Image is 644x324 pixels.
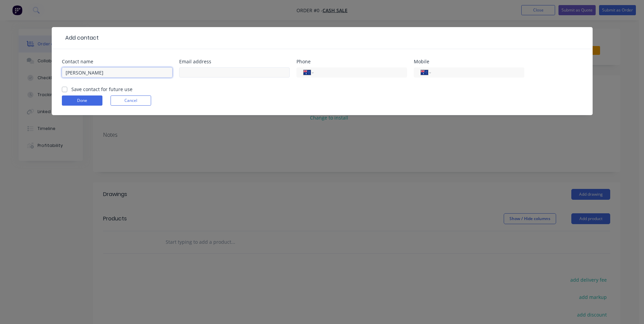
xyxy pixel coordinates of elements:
[62,59,172,64] div: Contact name
[414,59,524,64] div: Mobile
[179,59,290,64] div: Email address
[62,95,102,106] button: Done
[71,86,133,93] label: Save contact for future use
[62,34,99,42] div: Add contact
[111,95,151,106] button: Cancel
[296,59,407,64] div: Phone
